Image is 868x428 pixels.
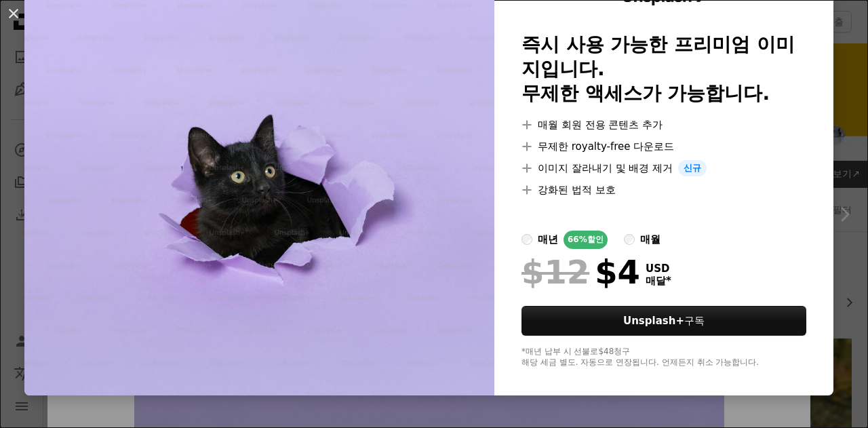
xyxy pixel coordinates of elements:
[521,117,806,133] li: 매월 회원 전용 콘텐츠 추가
[564,231,608,249] div: 66% 할인
[521,138,806,155] li: 무제한 royalty-free 다운로드
[521,254,640,290] div: $4
[521,254,589,290] span: $12
[538,231,558,248] div: 매년
[521,160,806,176] li: 이미지 잘라내기 및 배경 제거
[521,347,806,368] div: *매년 납부 시 선불로 $48 청구 해당 세금 별도. 자동으로 연장됩니다. 언제든지 취소 가능합니다.
[646,262,671,275] span: USD
[624,234,635,245] input: 매월
[623,315,684,327] strong: Unsplash+
[640,231,660,248] div: 매월
[521,234,532,245] input: 매년66%할인
[521,306,806,336] button: Unsplash+구독
[521,33,806,106] h2: 즉시 사용 가능한 프리미엄 이미지입니다. 무제한 액세스가 가능합니다.
[521,182,806,198] li: 강화된 법적 보호
[678,160,707,176] span: 신규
